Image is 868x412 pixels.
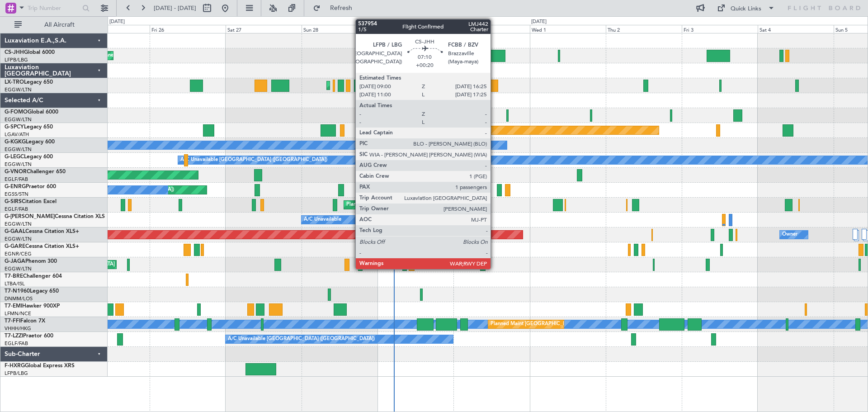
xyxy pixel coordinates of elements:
[5,229,79,234] a: G-GAALCessna Citation XLS+
[5,363,25,369] span: F-HXRG
[5,50,55,55] a: CS-JHHGlobal 6000
[5,184,56,189] a: G-ENRGPraetor 600
[682,25,758,33] div: Fri 3
[5,124,24,130] span: G-SPCY
[453,25,529,33] div: Tue 30
[5,259,25,264] span: G-JAGA
[5,303,22,309] span: T7-EMI
[782,228,797,242] div: Owner
[5,289,30,294] span: T7-N1960
[5,199,57,204] a: G-SIRSCitation Excel
[5,363,75,369] a: F-HXRGGlobal Express XRS
[5,154,53,160] a: G-LEGCLegacy 600
[5,80,24,85] span: LX-TRO
[491,317,633,331] div: Planned Maint [GEOGRAPHIC_DATA] ([GEOGRAPHIC_DATA])
[5,229,25,234] span: G-GAAL
[5,333,23,339] span: T7-LZZI
[5,169,27,175] span: G-VNOR
[5,259,57,264] a: G-JAGAPhenom 300
[5,154,24,160] span: G-LEGC
[731,5,761,14] div: Quick Links
[5,109,28,115] span: G-FOMO
[5,139,26,145] span: G-KGKG
[405,123,491,137] div: Planned Maint [GEOGRAPHIC_DATA]
[5,236,32,242] a: EGGW/LTN
[5,251,32,257] a: EGNR/CEG
[5,214,105,219] a: G-[PERSON_NAME]Cessna Citation XLS
[5,161,32,168] a: EGGW/LTN
[5,318,45,324] a: T7-FFIFalcon 7X
[28,1,80,15] input: Trip Number
[5,57,28,63] a: LFPB/LBG
[5,221,32,227] a: EGGW/LTN
[5,265,32,272] a: EGGW/LTN
[329,79,472,92] div: Planned Maint [GEOGRAPHIC_DATA] ([GEOGRAPHIC_DATA])
[5,340,28,347] a: EGLF/FAB
[5,199,22,204] span: G-SIRS
[109,18,125,26] div: [DATE]
[5,131,29,138] a: LGAV/ATH
[74,25,150,33] div: Thu 25
[5,80,53,85] a: LX-TROLegacy 650
[180,153,327,167] div: A/C Unavailable [GEOGRAPHIC_DATA] ([GEOGRAPHIC_DATA])
[5,206,28,213] a: EGLF/FAB
[302,25,377,33] div: Sun 28
[226,25,302,33] div: Sat 27
[304,213,341,227] div: A/C Unavailable
[5,244,25,249] span: G-GARE
[5,124,53,130] a: G-SPCYLegacy 650
[5,310,31,317] a: LFMN/NCE
[154,4,196,12] span: [DATE] - [DATE]
[5,50,24,55] span: CS-JHH
[5,280,25,287] a: LTBA/ISL
[5,318,20,324] span: T7-FFI
[758,25,834,33] div: Sat 4
[531,18,547,26] div: [DATE]
[5,214,55,219] span: G-[PERSON_NAME]
[606,25,682,33] div: Thu 2
[5,116,32,123] a: EGGW/LTN
[228,332,375,346] div: A/C Unavailable [GEOGRAPHIC_DATA] ([GEOGRAPHIC_DATA])
[5,274,23,279] span: T7-BRE
[5,274,62,279] a: T7-BREChallenger 604
[5,303,60,309] a: T7-EMIHawker 900XP
[5,184,26,189] span: G-ENRG
[5,191,28,198] a: EGSS/STN
[5,244,79,249] a: G-GARECessna Citation XLS+
[712,1,779,15] button: Quick Links
[5,295,33,302] a: DNMM/LOS
[24,22,95,28] span: All Aircraft
[322,5,360,11] span: Refresh
[5,86,32,93] a: EGGW/LTN
[309,1,363,15] button: Refresh
[5,176,28,183] a: EGLF/FAB
[5,289,59,294] a: T7-N1960Legacy 650
[530,25,606,33] div: Wed 1
[377,25,453,33] div: Mon 29
[10,18,98,32] button: All Aircraft
[5,370,28,377] a: LFPB/LBG
[5,146,32,153] a: EGGW/LTN
[5,169,66,175] a: G-VNORChallenger 650
[5,139,55,145] a: G-KGKGLegacy 600
[150,25,226,33] div: Fri 26
[5,109,58,115] a: G-FOMOGlobal 6000
[5,325,31,332] a: VHHH/HKG
[346,198,489,212] div: Planned Maint [GEOGRAPHIC_DATA] ([GEOGRAPHIC_DATA])
[5,333,53,339] a: T7-LZZIPraetor 600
